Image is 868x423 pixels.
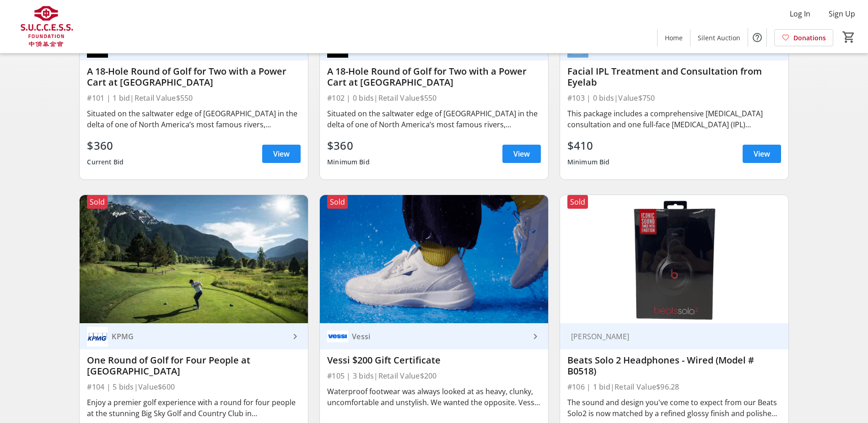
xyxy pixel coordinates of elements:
[567,195,588,209] div: Sold
[567,66,781,88] div: Facial IPL Treatment and Consultation from Eyelab
[567,355,781,377] div: Beats Solo 2 Headphones - Wired (Model # B0518)
[108,332,290,341] div: KPMG
[748,28,766,47] button: Help
[327,195,348,209] div: Sold
[87,108,301,130] div: Situated on the saltwater edge of [GEOGRAPHIC_DATA] in the delta of one of North America’s most f...
[87,154,124,170] div: Current Bid
[290,331,301,342] mat-icon: keyboard_arrow_right
[821,6,863,21] button: Sign Up
[320,195,548,324] img: Vessi $200 Gift Certificate
[327,92,541,104] div: #102 | 0 bids | Retail Value $550
[658,29,690,46] a: Home
[567,92,781,104] div: #103 | 0 bids | Value $750
[320,323,548,349] a: VessiVessi
[327,154,370,170] div: Minimum Bid
[327,66,541,88] div: A 18-Hole Round of Golf for Two with a Power Cart at [GEOGRAPHIC_DATA]
[567,154,610,170] div: Minimum Bid
[754,148,770,159] span: View
[348,332,530,341] div: Vessi
[273,148,290,159] span: View
[513,148,530,159] span: View
[87,195,108,209] div: Sold
[743,145,781,163] a: View
[560,195,788,324] img: Beats Solo 2 Headphones - Wired (Model # B0518)
[567,380,781,393] div: #106 | 1 bid | Retail Value $96.28
[698,33,740,43] span: Silent Auction
[841,29,857,45] button: Cart
[502,145,541,163] a: View
[327,326,348,347] img: Vessi
[774,29,833,46] a: Donations
[87,326,108,347] img: KPMG
[790,8,810,19] span: Log In
[87,137,124,154] div: $360
[327,369,541,382] div: #105 | 3 bids | Retail Value $200
[5,4,87,49] img: S.U.C.C.E.S.S. Foundation's Logo
[80,195,308,324] img: One Round of Golf for Four People at Big Sky Golf and Country Club
[782,6,818,21] button: Log In
[327,137,370,154] div: $360
[262,145,301,163] a: View
[327,108,541,130] div: Situated on the saltwater edge of [GEOGRAPHIC_DATA] in the delta of one of North America’s most f...
[87,355,301,377] div: One Round of Golf for Four People at [GEOGRAPHIC_DATA]
[567,397,781,419] div: The sound and design you've come to expect from our Beats Solo2 is now matched by a refined gloss...
[327,386,541,408] div: Waterproof footwear was always looked at as heavy, clunky, uncomfortable and unstylish. We wanted...
[829,8,855,19] span: Sign Up
[567,137,610,154] div: $410
[690,29,748,46] a: Silent Auction
[87,66,301,88] div: A 18-Hole Round of Golf for Two with a Power Cart at [GEOGRAPHIC_DATA]
[793,33,826,43] span: Donations
[567,108,781,130] div: This package includes a comprehensive [MEDICAL_DATA] consultation and one full-face [MEDICAL_DATA...
[665,33,683,43] span: Home
[87,397,301,419] div: Enjoy a premier golf experience with a round for four people at the stunning Big Sky Golf and Cou...
[567,332,770,341] div: [PERSON_NAME]
[80,323,308,349] a: KPMGKPMG
[327,355,541,366] div: Vessi $200 Gift Certificate
[530,331,541,342] mat-icon: keyboard_arrow_right
[87,380,301,393] div: #104 | 5 bids | Value $600
[87,92,301,104] div: #101 | 1 bid | Retail Value $550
